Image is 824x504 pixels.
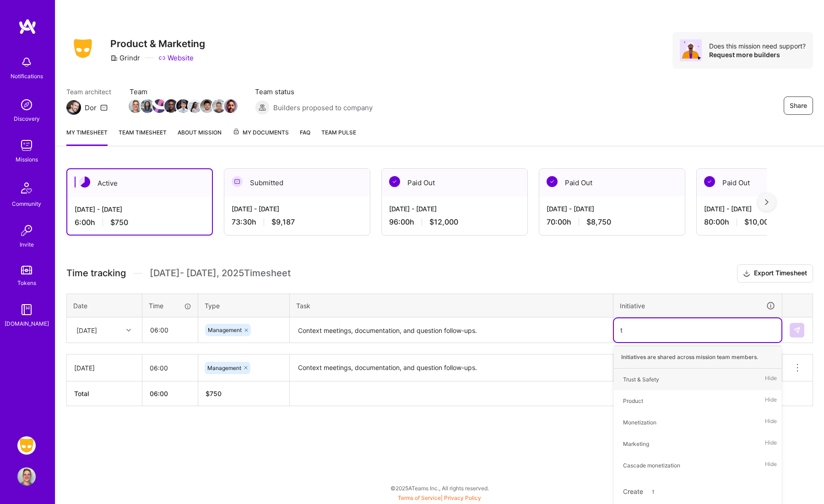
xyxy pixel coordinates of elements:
div: Notifications [11,71,43,81]
i: icon Chevron [126,328,131,332]
textarea: Context meetings, documentation, and question follow-ups. [291,318,612,343]
img: Team Member Avatar [212,99,226,113]
img: Avatar [680,39,702,61]
div: Paid Out [382,169,527,197]
a: Team Member Avatar [153,98,165,114]
div: Initiative [620,300,775,311]
span: Team [130,87,237,97]
a: Team Member Avatar [213,98,225,114]
a: Team Member Avatar [141,98,153,114]
img: Team Member Avatar [164,99,178,113]
img: Submit [793,327,801,334]
img: Team Member Avatar [224,99,238,113]
div: 73:30 h [232,217,363,227]
img: Paid Out [704,176,715,187]
img: teamwork [17,136,36,155]
th: Type [198,294,290,317]
button: Share [784,97,813,115]
textarea: Context meetings, documentation, and question follow-ups. [291,355,612,381]
img: Team Member Avatar [176,99,190,113]
a: Team Member Avatar [130,98,141,114]
img: Team Member Avatar [188,99,202,113]
span: $12,000 [429,217,458,227]
img: Paid Out [389,176,400,187]
span: Team status [255,87,373,97]
span: Hide [765,373,777,386]
div: Discovery [14,114,40,123]
span: Time tracking [66,268,126,279]
img: logo [18,18,37,35]
div: Request more builders [709,50,806,59]
div: Product [623,396,643,406]
img: Team Member Avatar [200,99,214,113]
div: Invite [20,240,34,249]
div: [DATE] - [DATE] [389,204,520,214]
span: $10,000 [744,217,773,227]
div: Trust & Safety [623,375,659,384]
a: Website [158,53,194,63]
a: Team Member Avatar [225,98,237,114]
div: Community [12,199,41,209]
img: Team Member Avatar [152,99,166,113]
div: 96:00 h [389,217,520,227]
span: $ 750 [206,390,222,397]
img: Invite [17,221,36,240]
th: Date [67,294,142,317]
img: Submitted [232,176,243,187]
input: HH:MM [142,356,198,380]
button: Export Timesheet [737,264,813,283]
a: Terms of Service [398,494,441,501]
div: [DATE] - [DATE] [547,204,678,214]
img: guide book [17,300,36,319]
span: [DATE] - [DATE] , 2025 Timesheet [150,268,291,279]
a: User Avatar [15,467,38,486]
div: [DOMAIN_NAME] [5,319,49,328]
a: Team Member Avatar [165,98,177,114]
a: Team timesheet [119,128,167,146]
img: Team Architect [66,100,81,115]
div: Paid Out [539,169,685,197]
span: $8,750 [586,217,611,227]
span: My Documents [233,128,289,138]
span: $9,187 [271,217,295,227]
div: Grindr [110,53,140,63]
div: Marketing [623,439,649,449]
span: Team architect [66,87,111,97]
div: © 2025 ATeams Inc., All rights reserved. [55,477,824,499]
div: 70:00 h [547,217,678,227]
div: Cascade monetization [623,461,680,470]
div: Does this mission need support? [709,42,806,50]
div: Monetization [623,418,656,427]
div: Time [149,301,191,311]
img: User Avatar [17,467,36,486]
a: My Documents [233,128,289,146]
span: t [648,485,659,498]
span: | [398,494,481,501]
a: Privacy Policy [444,494,481,501]
img: Team Member Avatar [141,99,154,113]
span: Team Pulse [321,129,356,136]
i: icon Download [743,269,750,279]
div: Create [618,481,777,502]
span: Builders proposed to company [273,103,373,113]
img: Community [16,177,38,199]
div: [DATE] - [DATE] [232,204,363,214]
span: Management [208,327,242,333]
a: Team Pulse [321,128,356,146]
span: Hide [765,438,777,450]
div: Dor [85,103,97,113]
i: icon CompanyGray [110,54,118,62]
div: [DATE] - [DATE] [75,204,205,214]
img: Paid Out [547,176,558,187]
img: Company Logo [66,36,99,61]
th: 06:00 [142,381,198,406]
a: Grindr: Product & Marketing [15,436,38,455]
th: Total [67,381,142,406]
input: HH:MM [143,318,197,342]
span: Hide [765,459,777,472]
span: Hide [765,395,777,407]
a: About Mission [178,128,222,146]
img: Builders proposed to company [255,100,270,115]
div: [DATE] [74,363,135,373]
img: Grindr: Product & Marketing [17,436,36,455]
